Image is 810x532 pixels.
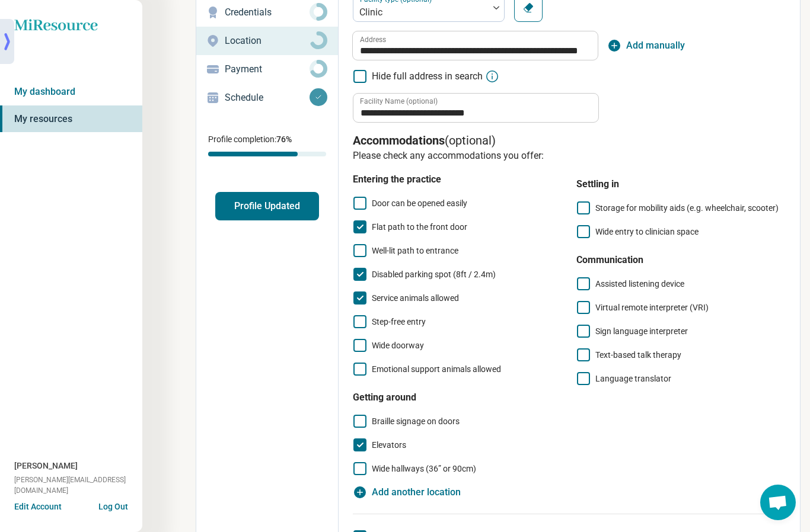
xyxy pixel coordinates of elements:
[372,293,459,303] span: Service animals allowed
[372,198,467,208] span: Door can be opened easily
[196,126,338,164] div: Profile completion:
[372,440,406,450] span: Elevators
[595,227,699,236] span: Wide entry to clinician space
[372,246,458,255] span: Well-lit path to entrance
[353,390,562,405] h4: Getting around
[595,203,779,213] span: Storage for mobility aids (e.g. wheelchair, scooter)
[196,84,338,112] a: Schedule
[595,279,684,289] span: Assisted listening device
[353,132,786,149] p: (optional)
[353,172,562,187] h4: Entering the practice
[595,326,688,336] span: Sign language interpreter
[225,91,310,105] p: Schedule
[760,485,796,520] a: Open chat
[576,177,786,191] h4: Settling in
[196,55,338,84] a: Payment
[225,62,310,76] p: Payment
[360,98,438,105] label: Facility Name (optional)
[372,364,501,374] span: Emotional support animals allowed
[372,341,424,350] span: Wide doorway
[215,192,319,220] button: Profile Updated
[576,253,786,267] h4: Communication
[372,485,461,499] span: Add another location
[360,36,386,43] label: Address
[607,39,685,53] button: Add manually
[14,475,142,496] span: [PERSON_NAME][EMAIL_ADDRESS][DOMAIN_NAME]
[595,303,709,312] span: Virtual remote interpreter (VRI)
[225,34,310,48] p: Location
[353,133,445,148] span: Accommodations
[196,27,338,55] a: Location
[372,69,483,84] span: Hide full address in search
[225,5,310,20] p: Credentials
[208,152,326,156] div: Profile completion
[372,416,460,426] span: Braille signage on doors
[353,485,461,499] button: Add another location
[595,350,681,360] span: Text-based talk therapy
[98,501,128,510] button: Log Out
[14,501,62,513] button: Edit Account
[595,374,671,383] span: Language translator
[14,460,78,472] span: [PERSON_NAME]
[372,317,426,326] span: Step-free entry
[353,149,786,163] p: Please check any accommodations you offer:
[372,464,476,473] span: Wide hallways (36” or 90cm)
[372,270,496,279] span: Disabled parking spot (8ft / 2.4m)
[372,222,467,232] span: Flat path to the front door
[626,39,685,53] span: Add manually
[276,134,292,144] span: 76 %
